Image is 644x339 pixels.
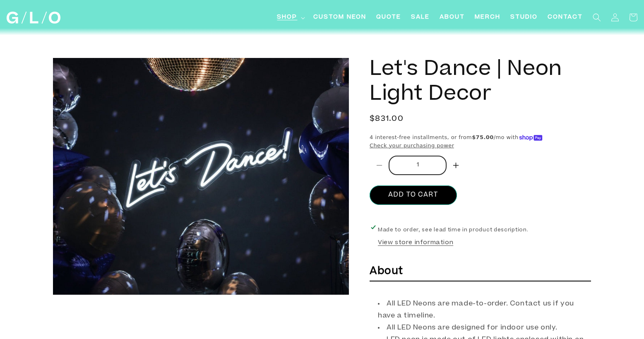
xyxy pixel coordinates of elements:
[370,267,403,276] b: About
[495,223,644,339] iframe: Chat Widget
[543,8,588,27] a: Contact
[370,114,404,125] span: $831.00
[378,239,453,248] button: View store information
[370,185,457,205] button: Add to cart
[435,8,470,27] a: About
[548,13,583,22] span: Contact
[376,13,401,22] span: Quote
[308,8,371,27] a: Custom Neon
[277,13,297,22] span: Shop
[510,13,538,22] span: Studio
[7,12,60,24] img: GLO Studio
[313,13,366,22] span: Custom Neon
[378,301,574,319] span: All LED Neons are made-to-order. Contact us if you have a timeline.
[505,8,543,27] a: Studio
[371,8,406,27] a: Quote
[440,13,465,22] span: About
[370,58,591,108] h1: Let's Dance | Neon Light Decor
[406,8,435,27] a: SALE
[272,8,308,27] summary: Shop
[387,325,557,331] span: All LED Neons are designed for indoor use only.
[470,8,505,27] a: Merch
[378,226,528,234] p: Made to order, see lead time in product description.
[588,8,606,26] summary: Search
[411,13,430,22] span: SALE
[3,9,63,27] a: GLO Studio
[53,58,349,295] media-gallery: Gallery Viewer
[475,13,500,22] span: Merch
